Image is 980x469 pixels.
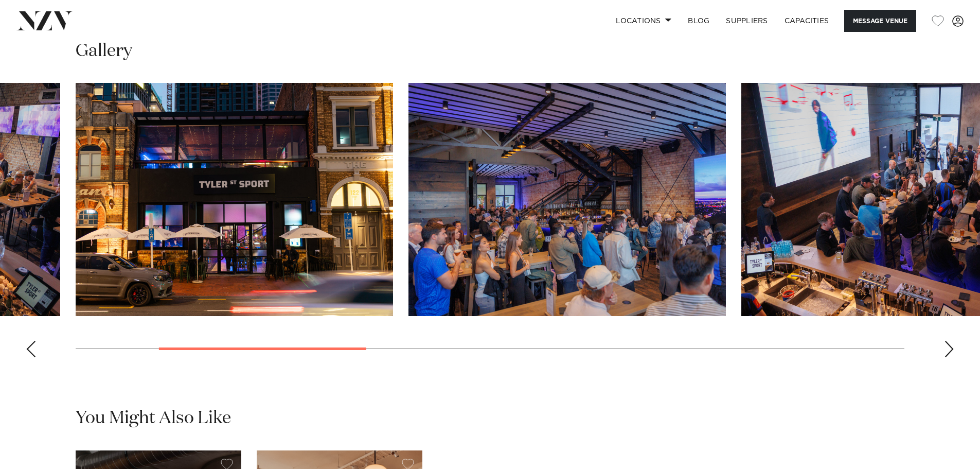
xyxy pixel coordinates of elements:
a: SUPPLIERS [718,10,776,32]
a: BLOG [680,10,718,32]
h2: Gallery [76,40,132,63]
h2: You Might Also Like [76,407,231,430]
button: Message Venue [844,10,916,32]
a: Locations [608,10,680,32]
img: nzv-logo.png [16,11,73,30]
swiper-slide: 3 / 10 [408,83,726,316]
swiper-slide: 2 / 10 [76,83,393,316]
a: Capacities [776,10,838,32]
